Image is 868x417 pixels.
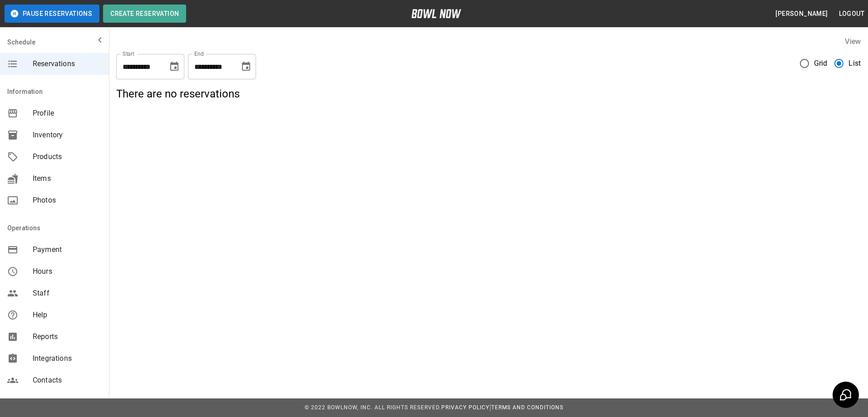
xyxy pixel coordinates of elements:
[33,331,102,342] span: Reports
[835,5,868,22] button: Logout
[33,244,102,255] span: Payment
[772,5,831,22] button: [PERSON_NAME]
[33,310,102,320] span: Help
[814,58,828,69] span: Grid
[165,58,183,76] button: Choose date, selected date is Sep 4, 2025
[848,58,861,69] span: List
[33,266,102,277] span: Hours
[491,404,563,411] a: Terms and Conditions
[33,130,102,141] span: Inventory
[237,58,255,76] button: Choose date, selected date is Oct 3, 2025
[33,108,102,119] span: Profile
[33,288,102,299] span: Staff
[845,37,861,46] label: View
[411,9,461,18] img: logo
[33,195,102,206] span: Photos
[441,404,489,411] a: Privacy Policy
[5,5,99,23] button: Pause Reservations
[33,58,102,69] span: Reservations
[33,375,102,386] span: Contacts
[116,87,861,101] h5: There are no reservations
[103,5,186,23] button: Create Reservation
[33,173,102,184] span: Items
[305,404,441,411] span: © 2022 BowlNow, Inc. All Rights Reserved.
[33,151,102,162] span: Products
[33,353,102,364] span: Integrations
